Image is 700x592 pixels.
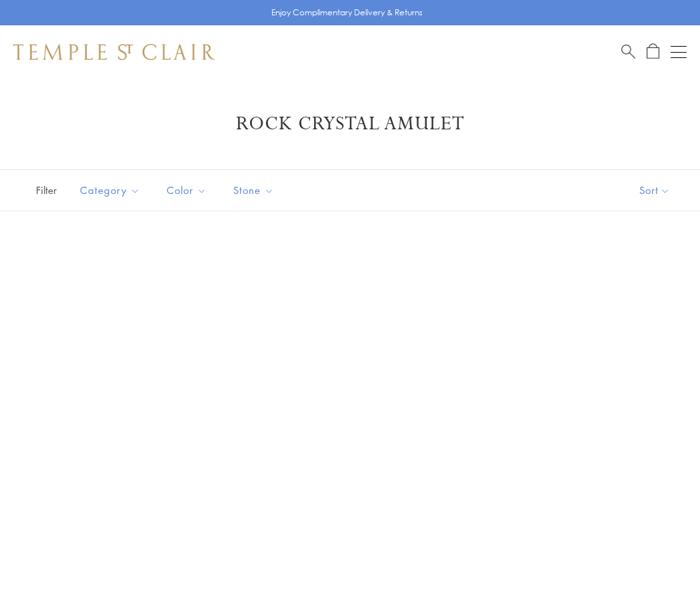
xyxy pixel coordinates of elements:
[160,182,217,199] span: Color
[271,6,423,19] p: Enjoy Complimentary Delivery & Returns
[73,182,150,199] span: Category
[227,182,284,199] span: Stone
[33,112,667,136] h1: Rock Crystal Amulet
[671,44,687,60] button: Open navigation
[70,175,150,205] button: Category
[621,43,635,60] a: Search
[647,43,659,60] a: Open Shopping Bag
[609,170,700,211] button: Show sort by
[13,44,215,60] img: Temple St. Clair
[223,175,284,205] button: Stone
[157,175,217,205] button: Color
